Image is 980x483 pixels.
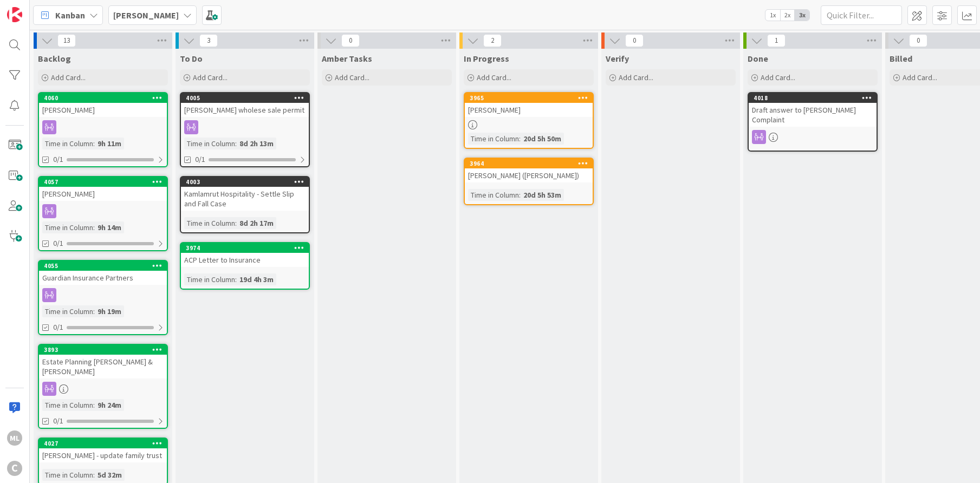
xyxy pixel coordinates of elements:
span: : [93,469,95,481]
div: 9h 24m [95,399,124,411]
span: 0 [625,34,644,47]
span: Add Card... [335,73,369,82]
div: 4057 [44,178,167,186]
a: 4055Guardian Insurance PartnersTime in Column:9h 19m0/1 [38,260,168,335]
div: [PERSON_NAME] wholese sale permit [181,103,309,117]
div: Time in Column [42,305,93,317]
div: 4027[PERSON_NAME] - update family trust [39,439,167,462]
span: : [519,189,521,201]
div: Time in Column [184,138,235,149]
div: Time in Column [42,399,93,411]
a: 3964[PERSON_NAME] ([PERSON_NAME])Time in Column:20d 5h 53m [464,158,594,205]
div: 20d 5h 50m [521,133,564,145]
span: Amber Tasks [322,53,372,64]
span: Add Card... [477,73,511,82]
span: 1 [767,34,786,47]
span: 1x [765,10,780,21]
span: Add Card... [193,73,228,82]
div: 8d 2h 13m [237,138,276,149]
div: 4027 [44,440,167,447]
span: Add Card... [903,73,937,82]
div: [PERSON_NAME] [39,103,167,117]
span: 0 [909,34,927,47]
div: 4018 [754,94,877,102]
div: [PERSON_NAME] ([PERSON_NAME]) [465,168,593,182]
div: 3893Estate Planning [PERSON_NAME] & [PERSON_NAME] [39,345,167,378]
div: 4055Guardian Insurance Partners [39,261,167,285]
span: : [93,305,95,317]
span: : [235,273,237,285]
div: 3974 [181,243,309,253]
div: Time in Column [468,189,519,201]
div: 3965 [465,93,593,103]
div: Kamlamrut Hospitality - Settle Slip and Fall Case [181,187,309,211]
a: 4018Draft answer to [PERSON_NAME] Complaint [748,92,878,152]
span: Add Card... [619,73,653,82]
div: 4060[PERSON_NAME] [39,93,167,117]
div: Time in Column [42,469,93,481]
div: 19d 4h 3m [237,273,276,285]
a: 3893Estate Planning [PERSON_NAME] & [PERSON_NAME]Time in Column:9h 24m0/1 [38,344,168,429]
div: 9h 14m [95,221,124,233]
div: 4003Kamlamrut Hospitality - Settle Slip and Fall Case [181,177,309,211]
span: : [93,221,95,233]
span: 2x [780,10,795,21]
span: 3x [795,10,809,21]
div: 9h 11m [95,138,124,149]
div: 4057[PERSON_NAME] [39,177,167,201]
div: Time in Column [184,217,235,229]
div: 5d 32m [95,469,125,481]
div: 4003 [186,178,309,186]
div: 4060 [39,93,167,103]
span: : [235,138,237,149]
div: 3964 [465,159,593,168]
span: 0/1 [195,154,205,165]
div: 4005[PERSON_NAME] wholese sale permit [181,93,309,117]
div: 9h 19m [95,305,124,317]
span: : [93,138,95,149]
span: 13 [57,34,76,47]
input: Quick Filter... [821,5,902,25]
div: 4005 [186,94,309,102]
div: ML [7,430,22,446]
div: Draft answer to [PERSON_NAME] Complaint [749,103,877,127]
div: 3964[PERSON_NAME] ([PERSON_NAME]) [465,159,593,182]
span: Billed [890,53,912,64]
span: Add Card... [51,73,86,82]
a: 4003Kamlamrut Hospitality - Settle Slip and Fall CaseTime in Column:8d 2h 17m [180,176,310,233]
div: 4055 [44,262,167,270]
div: 3965 [470,94,593,102]
div: 8d 2h 17m [237,217,276,229]
span: Kanban [55,9,85,22]
span: In Progress [464,53,509,64]
span: 0 [341,34,360,47]
span: 0/1 [53,238,63,249]
img: Visit kanbanzone.com [7,7,22,22]
div: C [7,461,22,476]
span: Done [748,53,768,64]
span: To Do [180,53,203,64]
span: Backlog [38,53,71,64]
div: 3974 [186,244,309,252]
div: 4055 [39,261,167,271]
span: 0/1 [53,154,63,165]
span: 0/1 [53,415,63,427]
span: 0/1 [53,322,63,333]
a: 3965[PERSON_NAME]Time in Column:20d 5h 50m [464,92,594,149]
div: 4018Draft answer to [PERSON_NAME] Complaint [749,93,877,127]
div: 4003 [181,177,309,187]
div: Time in Column [468,133,519,145]
div: [PERSON_NAME] [465,103,593,117]
div: ACP Letter to Insurance [181,253,309,267]
div: 3974ACP Letter to Insurance [181,243,309,267]
div: [PERSON_NAME] [39,187,167,201]
div: 4027 [39,439,167,448]
div: 4057 [39,177,167,187]
div: Time in Column [184,273,235,285]
div: 4005 [181,93,309,103]
div: Time in Column [42,138,93,149]
span: : [519,133,521,145]
a: 4005[PERSON_NAME] wholese sale permitTime in Column:8d 2h 13m0/1 [180,92,310,167]
span: 2 [483,34,502,47]
div: Guardian Insurance Partners [39,271,167,285]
